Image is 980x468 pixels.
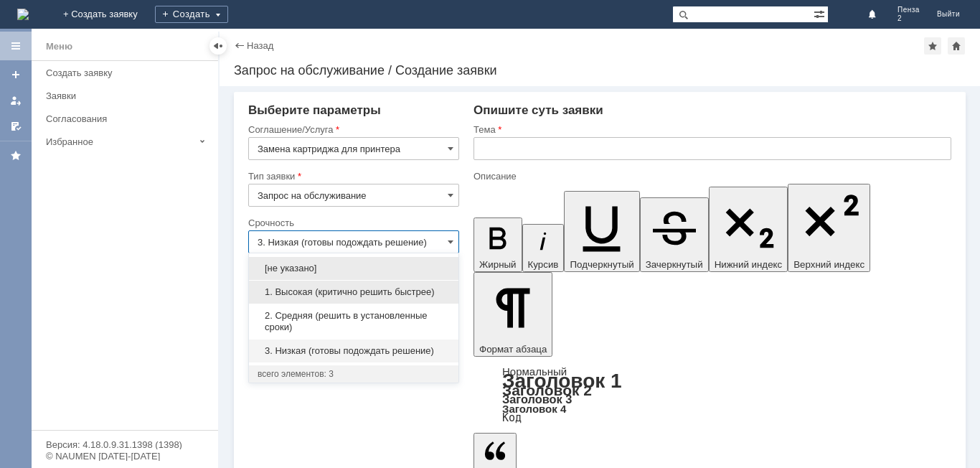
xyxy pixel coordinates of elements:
span: Нижний индекс [715,259,783,270]
button: Верхний индекс [788,184,870,272]
div: Меню [46,38,72,55]
button: Подчеркнутый [564,191,639,272]
div: Сделать домашней страницей [948,37,965,55]
span: [не указано] [258,263,450,274]
a: Заголовок 2 [502,382,592,398]
span: Выберите параметры [248,103,381,117]
span: Жирный [479,259,517,270]
img: logo [17,9,29,20]
a: Заголовок 3 [502,393,572,406]
button: Жирный [473,217,522,272]
div: Согласования [46,113,209,124]
div: Формат абзаца [473,367,951,423]
span: Формат абзаца [479,344,547,355]
span: Опишите суть заявки [473,103,603,117]
div: Запрос на обслуживание / Создание заявки [234,63,966,78]
div: Заявки [46,90,209,101]
div: Описание [473,172,948,181]
button: Курсив [522,224,565,272]
div: © NAUMEN [DATE]-[DATE] [46,451,204,461]
a: Перейти на домашнюю страницу [17,9,29,20]
a: Нормальный [502,365,567,378]
div: Добавить в избранное [924,37,941,55]
a: Создать заявку [4,63,27,86]
button: Зачеркнутый [640,197,709,272]
div: Избранное [46,136,194,147]
a: Заголовок 4 [502,403,566,415]
span: Расширенный поиск [814,6,828,20]
div: Создать [155,6,228,23]
button: Формат абзаца [473,272,552,357]
span: 1. Высокая (критично решить быстрее) [258,286,450,298]
a: Заголовок 1 [502,370,622,392]
a: Согласования [40,108,215,130]
span: 2. Средняя (решить в установленные сроки) [258,310,450,333]
button: Нижний индекс [709,187,788,272]
a: Код [502,411,522,424]
span: Пенза [897,6,920,14]
a: Мои заявки [4,89,27,112]
div: Скрыть меню [209,37,227,55]
span: 2 [897,14,920,23]
div: Тема [473,125,948,134]
span: Подчеркнутый [570,259,633,270]
div: Версия: 4.18.0.9.31.1398 (1398) [46,440,204,449]
div: Соглашение/Услуга [248,125,456,134]
span: Зачеркнутый [646,259,703,270]
div: Тип заявки [248,172,456,181]
div: Срочность [248,218,456,228]
a: Назад [247,40,273,51]
a: Мои согласования [4,115,27,138]
a: Создать заявку [40,62,215,84]
div: всего элементов: 3 [258,368,450,380]
span: Курсив [528,259,559,270]
span: 3. Низкая (готовы подождать решение) [258,345,450,357]
a: Заявки [40,85,215,107]
span: Верхний индекс [793,259,864,270]
div: Создать заявку [46,67,209,78]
